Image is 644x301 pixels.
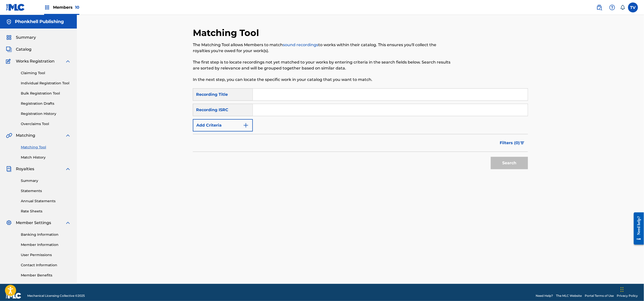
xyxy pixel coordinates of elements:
[193,27,262,38] h2: Matching Tool
[21,232,71,237] a: Banking Information
[609,4,615,10] img: help
[16,34,36,40] span: Summary
[607,2,617,12] div: Help
[6,166,12,172] img: Royalties
[193,119,253,132] button: Add Criteria
[6,34,12,40] img: Summary
[6,58,12,64] img: Works Registration
[65,133,71,138] img: expand
[21,252,71,258] a: User Permissions
[21,242,71,247] a: Member Information
[193,42,451,54] p: The Matching Tool allows Members to match to works within their catalog. This ensures you'll coll...
[44,4,50,10] img: Top Rightsholders
[6,46,12,52] img: Catalog
[21,145,71,150] a: Matching Tool
[193,77,451,83] p: In the next step, you can locate the specific work in your catalog that you want to match.
[21,111,71,116] a: Registration History
[21,263,71,268] a: Contact Information
[620,5,625,10] div: Notifications
[21,209,71,214] a: Rate Sheets
[21,199,71,204] a: Annual Statements
[21,155,71,160] a: Match History
[27,294,85,298] span: Mechanical Licensing Collective © 2025
[6,34,36,40] a: SummarySummary
[630,209,644,249] iframe: Resource Center
[16,166,34,172] span: Royalties
[53,4,79,10] span: Members
[16,46,31,52] span: Catalog
[500,140,520,146] span: Filters ( 0 )
[497,137,528,149] button: Filters (0)
[193,88,528,172] form: Search Form
[65,58,71,64] img: expand
[21,188,71,194] a: Statements
[520,141,525,144] img: filter
[65,220,71,226] img: expand
[617,294,638,298] a: Privacy Policy
[21,101,71,106] a: Registration Drafts
[21,121,71,127] a: Overclaims Tool
[15,19,64,25] h5: Phonkhell Publishing
[6,220,12,226] img: Member Settings
[21,91,71,96] a: Bulk Registration Tool
[21,178,71,183] a: Summary
[21,70,71,76] a: Claiming Tool
[619,277,644,301] div: Chat-Widget
[596,4,602,10] img: search
[628,2,638,12] div: User Menu
[594,2,604,12] a: Public Search
[536,294,553,298] a: Need Help?
[585,294,614,298] a: Portal Terms of Use
[16,133,35,138] span: Matching
[619,277,644,301] iframe: Chat Widget
[21,273,71,278] a: Member Benefits
[16,220,51,226] span: Member Settings
[21,81,71,86] a: Individual Registration Tool
[556,294,582,298] a: The MLC Website
[6,293,21,299] img: logo
[6,19,12,25] img: Accounts
[193,59,451,71] p: The first step is to locate recordings not yet matched to your works by entering criteria in the ...
[283,42,318,47] a: sound recordings
[65,166,71,172] img: expand
[16,58,55,64] span: Works Registration
[75,5,79,10] span: 10
[6,133,12,138] img: Matching
[243,122,249,128] img: 9d2ae6d4665cec9f34b9.svg
[6,4,25,11] img: MLC Logo
[621,282,624,297] div: Ziehen
[6,46,31,52] a: CatalogCatalog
